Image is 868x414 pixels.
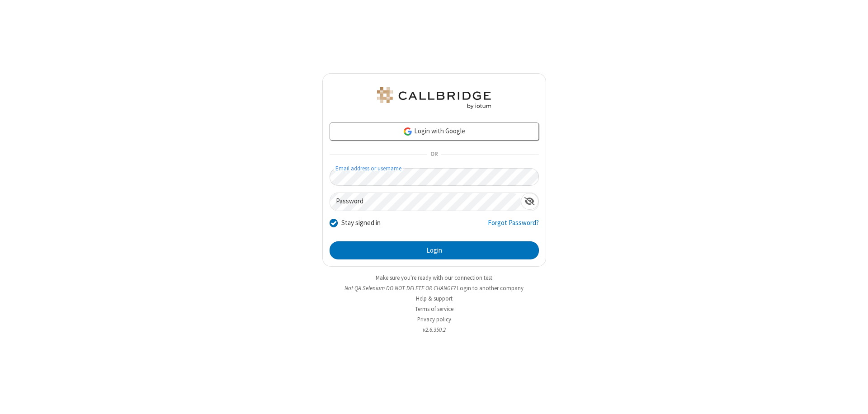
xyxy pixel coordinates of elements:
li: v2.6.350.2 [322,325,546,334]
a: Login with Google [330,122,539,141]
a: Help & support [416,295,453,302]
label: Stay signed in [341,218,381,228]
input: Password [330,193,521,211]
span: OR [427,148,441,161]
a: Terms of service [415,305,453,313]
img: google-icon.png [403,127,413,136]
li: Not QA Selenium DO NOT DELETE OR CHANGE? [322,284,546,292]
iframe: Chat [845,390,861,408]
a: Forgot Password? [488,218,539,235]
div: Show password [521,193,538,210]
a: Privacy policy [417,315,451,323]
button: Login to another company [457,284,524,292]
img: QA Selenium DO NOT DELETE OR CHANGE [375,87,493,109]
input: Email address or username [330,168,539,186]
a: Make sure you're ready with our connection test [376,274,492,282]
button: Login [330,241,539,259]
